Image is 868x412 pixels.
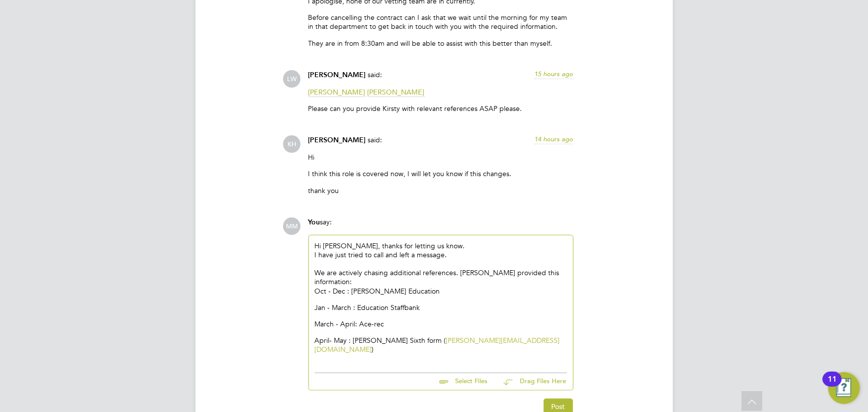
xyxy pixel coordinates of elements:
[828,372,860,404] button: Open Resource Center, 11 new notifications
[308,136,366,144] span: [PERSON_NAME]
[284,217,301,235] span: MM
[308,88,366,97] span: [PERSON_NAME]
[308,217,574,235] div: say:
[535,135,574,143] span: 14 hours ago
[315,268,567,354] div: We are actively chasing additional references. [PERSON_NAME] provided this information:
[308,39,574,48] p: They are in from 8:30am and will be able to assist with this better than myself.
[315,303,567,312] p: Jan - March : Education Staffbank
[315,336,567,354] p: April- May : [PERSON_NAME] Sixth form ( )
[308,153,574,162] p: Hi
[828,379,837,392] div: 11
[284,135,301,153] span: KH
[315,336,560,354] a: [PERSON_NAME][EMAIL_ADDRESS][DOMAIN_NAME]
[308,71,366,79] span: [PERSON_NAME]
[315,241,567,354] div: Hi [PERSON_NAME], thanks for letting us know.
[315,319,567,328] p: March - April: Ace-rec
[308,218,320,226] span: You
[308,104,574,113] p: Please can you provide Kirsty with relevant references ASAP please.
[308,186,574,195] p: thank you
[535,70,574,78] span: 15 hours ago
[368,135,383,144] span: said:
[308,13,574,31] p: Before cancelling the contract can I ask that we wait until the morning for my team in that depar...
[496,372,567,393] button: Drag Files Here
[315,250,567,259] div: I have just tried to call and left a message.
[368,88,425,97] span: [PERSON_NAME]
[308,169,574,178] p: I think this role is covered now, I will let you know if this changes.
[315,287,567,296] p: Oct - Dec : [PERSON_NAME] Education
[368,70,383,79] span: said:
[284,70,301,88] span: LW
